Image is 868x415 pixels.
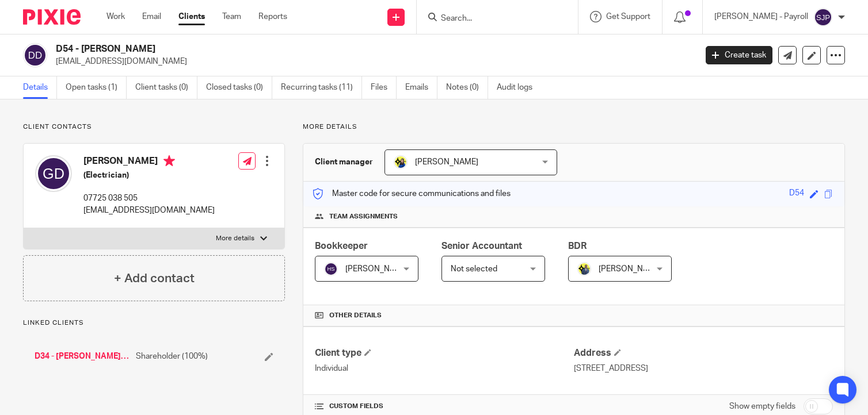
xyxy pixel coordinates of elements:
h4: Address [574,347,833,359]
a: Clients [178,11,205,22]
span: [PERSON_NAME] [415,158,478,166]
span: Senior Accountant [441,241,522,251]
label: Show empty fields [729,401,795,412]
p: Individual [315,363,574,374]
i: Primary [163,155,175,167]
a: Reports [258,11,287,22]
p: [EMAIL_ADDRESS][DOMAIN_NAME] [83,205,215,216]
a: Create task [706,46,772,64]
p: [STREET_ADDRESS] [574,363,833,374]
p: 07725 038 505 [83,193,215,204]
h4: + Add contact [114,270,195,287]
p: [PERSON_NAME] - Payroll [714,11,808,22]
span: Shareholder (100%) [136,351,208,362]
a: Work [106,11,125,22]
a: Audit logs [497,76,541,99]
div: D54 [789,187,804,201]
img: Pixie [23,9,81,25]
p: [EMAIL_ADDRESS][DOMAIN_NAME] [56,56,688,67]
a: Client tasks (0) [135,76,197,99]
a: Emails [405,76,437,99]
img: svg%3E [324,262,338,276]
h4: CUSTOM FIELDS [315,402,574,411]
a: Open tasks (1) [66,76,127,99]
p: Client contacts [23,122,285,132]
span: Team assignments [329,212,398,221]
p: More details [303,122,845,132]
input: Search [440,14,543,24]
img: Dennis-Starbridge.jpg [577,262,591,276]
a: Recurring tasks (11) [281,76,362,99]
a: Email [142,11,161,22]
img: Bobo-Starbridge%201.jpg [394,155,408,169]
h4: [PERSON_NAME] [83,155,215,170]
a: D34 - [PERSON_NAME] & [PERSON_NAME] ELECTRICAL SERVICES LIMITED [35,351,130,362]
span: [PERSON_NAME] [599,265,662,273]
p: More details [216,234,254,243]
span: Get Support [606,13,650,21]
span: [PERSON_NAME] [345,265,409,273]
img: svg%3E [814,8,832,26]
img: svg%3E [35,155,72,192]
a: Closed tasks (0) [206,76,272,99]
h3: Client manager [315,156,373,168]
span: Not selected [451,265,497,273]
a: Files [371,76,397,99]
a: Details [23,76,57,99]
h4: Client type [315,347,574,359]
img: svg%3E [23,43,47,67]
a: Notes (0) [446,76,488,99]
a: Team [222,11,241,22]
p: Master code for secure communications and files [312,188,511,199]
h2: D54 - [PERSON_NAME] [56,43,562,55]
span: BDR [568,241,587,251]
span: Other details [329,311,382,320]
p: Linked clients [23,318,285,328]
span: Bookkeeper [315,241,368,251]
h5: (Electrician) [83,170,215,181]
